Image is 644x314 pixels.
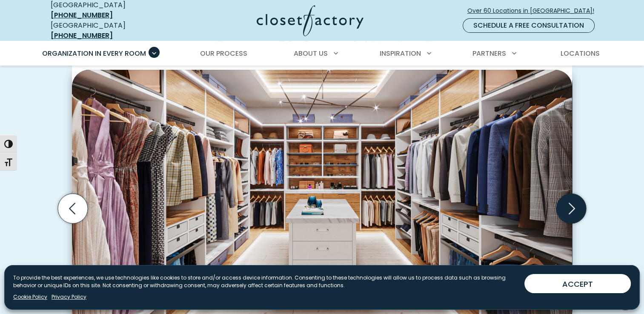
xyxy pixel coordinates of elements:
[380,49,421,58] span: Inspiration
[51,20,174,41] div: [GEOGRAPHIC_DATA]
[467,3,601,18] a: Over 60 Locations in [GEOGRAPHIC_DATA]!
[524,274,631,293] button: ACCEPT
[472,49,506,58] span: Partners
[294,49,328,58] span: About Us
[200,49,247,58] span: Our Process
[560,49,599,58] span: Locations
[463,18,595,33] a: Schedule a Free Consultation
[13,274,518,289] p: To provide the best experiences, we use technologies like cookies to store and/or access device i...
[13,293,47,301] a: Cookie Policy
[51,10,113,20] a: [PHONE_NUMBER]
[257,5,364,36] img: Closet Factory Logo
[52,293,86,301] a: Privacy Policy
[54,190,91,227] button: Previous slide
[467,6,601,15] span: Over 60 Locations in [GEOGRAPHIC_DATA]!
[42,49,146,58] span: Organization in Every Room
[553,190,590,227] button: Next slide
[51,31,113,40] a: [PHONE_NUMBER]
[36,42,608,66] nav: Primary Menu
